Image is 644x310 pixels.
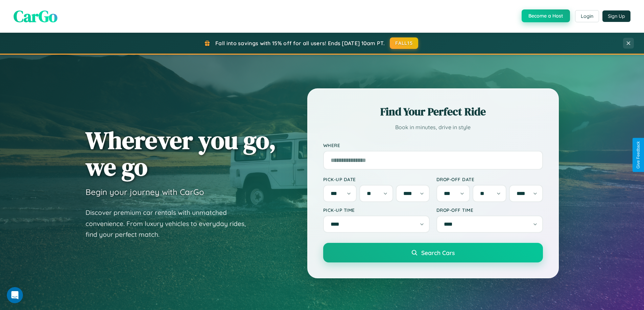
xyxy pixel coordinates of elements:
label: Drop-off Time [436,207,543,213]
span: Search Cars [421,249,455,256]
button: Login [575,10,599,22]
p: Discover premium car rentals with unmatched convenience. From luxury vehicles to everyday rides, ... [86,207,255,240]
label: Drop-off Date [436,176,543,182]
label: Where [323,142,543,148]
button: Become a Host [522,9,570,22]
h1: Wherever you go, we go [86,127,276,180]
label: Pick-up Time [323,207,430,213]
label: Pick-up Date [323,176,430,182]
h2: Find Your Perfect Ride [323,104,543,119]
span: CarGo [14,5,57,27]
button: Search Cars [323,243,543,262]
button: FALL15 [390,37,418,49]
span: Fall into savings with 15% off for all users! Ends [DATE] 10am PT. [215,40,385,47]
iframe: Intercom live chat [7,287,23,303]
h3: Begin your journey with CarGo [86,187,204,197]
div: Give Feedback [636,141,641,169]
p: Book in minutes, drive in style [323,122,543,132]
button: Sign Up [602,10,630,22]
